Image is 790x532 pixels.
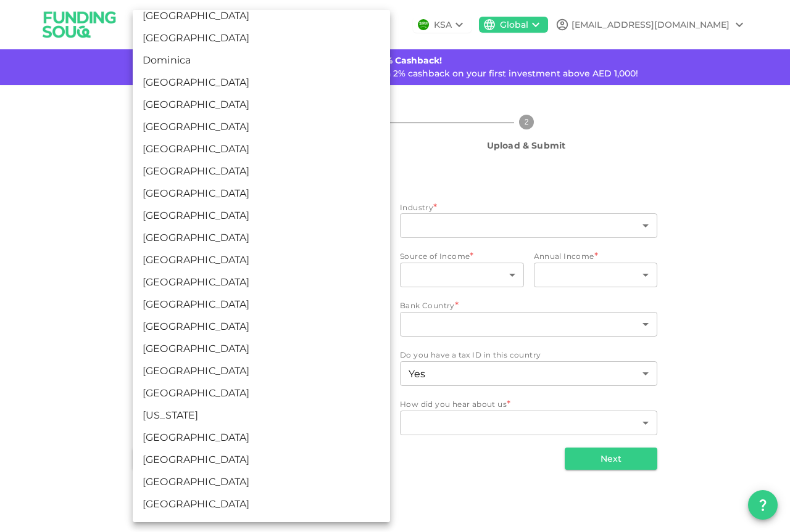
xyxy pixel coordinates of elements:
[133,449,390,471] li: [GEOGRAPHIC_DATA]
[133,404,390,427] li: [US_STATE]
[133,249,390,271] li: [GEOGRAPHIC_DATA]
[133,94,390,116] li: [GEOGRAPHIC_DATA]
[133,293,390,316] li: [GEOGRAPHIC_DATA]
[133,427,390,449] li: [GEOGRAPHIC_DATA]
[133,493,390,515] li: [GEOGRAPHIC_DATA]
[133,360,390,382] li: [GEOGRAPHIC_DATA]
[133,205,390,227] li: [GEOGRAPHIC_DATA]
[133,49,390,72] li: Dominica
[133,116,390,138] li: [GEOGRAPHIC_DATA]
[133,5,390,27] li: [GEOGRAPHIC_DATA]
[133,471,390,493] li: [GEOGRAPHIC_DATA]
[133,182,390,205] li: [GEOGRAPHIC_DATA]
[133,138,390,160] li: [GEOGRAPHIC_DATA]
[133,27,390,49] li: [GEOGRAPHIC_DATA]
[133,227,390,249] li: [GEOGRAPHIC_DATA]
[133,160,390,182] li: [GEOGRAPHIC_DATA]
[133,271,390,293] li: [GEOGRAPHIC_DATA]
[133,338,390,360] li: [GEOGRAPHIC_DATA]
[133,72,390,94] li: [GEOGRAPHIC_DATA]
[133,382,390,404] li: [GEOGRAPHIC_DATA]
[133,316,390,338] li: [GEOGRAPHIC_DATA]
